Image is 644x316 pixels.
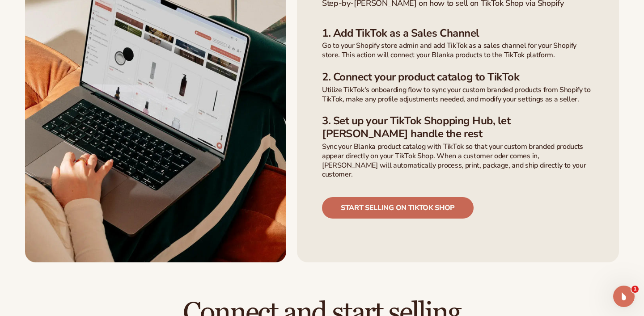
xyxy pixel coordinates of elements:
[322,41,594,60] p: Go to your Shopify store admin and add TikTok as a sales channel for your Shopify store. This act...
[322,71,594,84] h3: 2. Connect your product catalog to TikTok
[322,27,594,40] h3: 1. Add TikTok as a Sales Channel
[322,114,594,140] h3: 3. Set up your TikTok Shopping Hub, let [PERSON_NAME] handle the rest
[322,142,594,179] p: Sync your Blanka product catalog with TikTok so that your custom branded products appear directly...
[322,197,474,219] a: Start selling on tiktok shop
[613,286,635,307] iframe: Intercom live chat
[322,85,594,104] p: Utilize TikTok's onboarding flow to sync your custom branded products from Shopify to TikTok, mak...
[631,286,639,293] span: 1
